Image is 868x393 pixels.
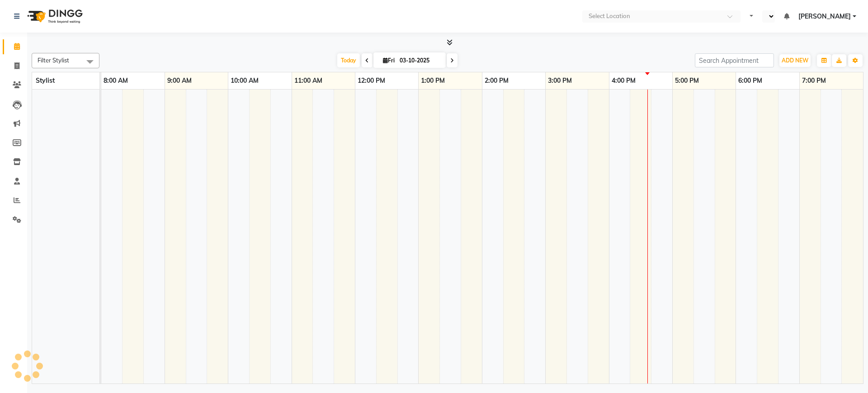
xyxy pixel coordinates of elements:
[546,74,574,87] a: 3:00 PM
[23,4,85,29] img: logo
[38,57,69,64] span: Filter Stylist
[292,74,325,87] a: 11:00 AM
[673,74,701,87] a: 5:00 PM
[482,74,511,87] a: 2:00 PM
[798,12,851,21] span: [PERSON_NAME]
[337,53,360,67] span: Today
[228,74,261,87] a: 10:00 AM
[782,57,808,64] span: ADD NEW
[101,74,130,87] a: 8:00 AM
[355,74,387,87] a: 12:00 PM
[609,74,638,87] a: 4:00 PM
[779,54,811,67] button: ADD NEW
[589,12,630,21] div: Select Location
[800,74,828,87] a: 7:00 PM
[736,74,764,87] a: 6:00 PM
[36,76,55,85] span: Stylist
[397,54,442,67] input: 2025-10-03
[695,53,774,67] input: Search Appointment
[165,74,194,87] a: 9:00 AM
[419,74,447,87] a: 1:00 PM
[381,57,397,64] span: Fri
